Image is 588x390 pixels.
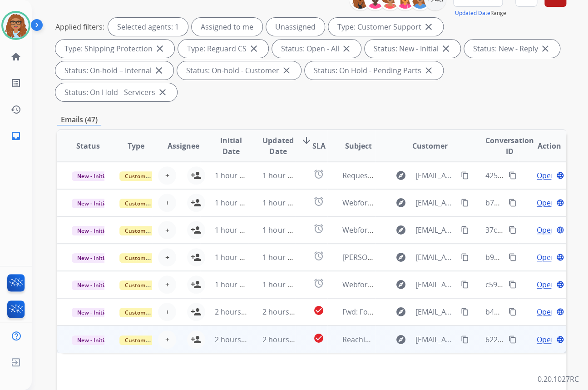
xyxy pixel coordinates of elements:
img: avatar [3,13,29,38]
mat-icon: content_copy [461,199,469,207]
span: Updated Date [262,135,293,157]
span: New - Initial [72,280,114,290]
mat-icon: content_copy [461,308,469,316]
div: Type: Reguard CS [178,40,268,58]
mat-icon: home [10,51,21,62]
mat-icon: explore [395,170,406,181]
mat-icon: explore [395,334,406,345]
span: Customer Support [119,226,178,235]
th: Action [519,130,566,162]
mat-icon: close [423,21,434,32]
span: Customer Support [119,253,178,263]
button: + [158,303,176,321]
span: [EMAIL_ADDRESS][DOMAIN_NAME] [415,197,456,208]
div: Selected agents: 1 [108,18,188,36]
mat-icon: language [556,335,564,344]
span: 1 hour ago [262,280,300,290]
mat-icon: content_copy [509,171,517,180]
mat-icon: person_add [191,279,202,290]
mat-icon: language [556,226,564,234]
div: Type: Customer Support [328,18,443,36]
mat-icon: close [248,43,259,54]
span: New - Initial [72,226,114,235]
span: Customer Support [119,308,178,317]
span: [PERSON_NAME] claim [342,252,418,262]
mat-icon: alarm [313,223,324,234]
span: Webform from [EMAIL_ADDRESS][DOMAIN_NAME] on [DATE] [342,225,548,235]
mat-icon: language [556,171,564,180]
mat-icon: arrow_downward [301,135,311,146]
span: [EMAIL_ADDRESS][DOMAIN_NAME] [415,306,456,317]
span: [EMAIL_ADDRESS][DOMAIN_NAME] [415,334,456,345]
span: New - Initial [72,335,114,345]
mat-icon: content_copy [509,199,517,207]
span: + [165,252,169,263]
span: Range [455,9,506,17]
span: + [165,306,169,317]
span: 2 hours ago [262,307,303,317]
div: Type: Shipping Protection [55,40,174,58]
span: Open [537,170,555,181]
span: Status [76,140,100,151]
mat-icon: check_circle [313,305,324,316]
button: + [158,330,176,349]
span: + [165,197,169,208]
mat-icon: close [281,65,292,76]
span: Open [537,279,555,290]
span: 1 hour ago [262,170,300,180]
mat-icon: close [157,87,168,98]
span: 2 hours ago [215,335,256,345]
span: 1 hour ago [215,252,252,262]
span: New - Initial [72,308,114,317]
span: + [165,279,169,290]
span: 1 hour ago [262,225,300,235]
span: 1 hour ago [215,170,252,180]
button: + [158,275,176,294]
mat-icon: explore [395,252,406,263]
span: Customer Support [119,280,178,290]
span: New - Initial [72,199,114,208]
mat-icon: content_copy [461,226,469,234]
span: New - Initial [72,171,114,181]
span: 2 hours ago [215,307,256,317]
span: Initial Date [215,135,247,157]
mat-icon: language [556,199,564,207]
mat-icon: person_add [191,252,202,263]
div: Status: New - Initial [365,40,460,58]
span: Customer Support [119,335,178,345]
mat-icon: content_copy [509,280,517,289]
span: + [165,170,169,181]
span: Webform from [EMAIL_ADDRESS][DOMAIN_NAME] on [DATE] [342,280,548,290]
mat-icon: content_copy [509,253,517,261]
button: + [158,166,176,185]
mat-icon: alarm [313,196,324,207]
mat-icon: alarm [313,169,324,180]
mat-icon: language [556,253,564,261]
mat-icon: person_add [191,197,202,208]
mat-icon: person_add [191,306,202,317]
span: Subject [345,140,372,151]
button: Updated Date [455,10,490,17]
button: + [158,221,176,239]
span: + [165,334,169,345]
span: Customer [412,140,448,151]
p: 0.20.1027RC [538,374,579,385]
mat-icon: explore [395,197,406,208]
span: 1 hour ago [215,198,252,208]
mat-icon: language [556,308,564,316]
span: SLA [312,140,325,151]
span: [EMAIL_ADDRESS][DOMAIN_NAME] [415,252,456,263]
span: Open [537,225,555,235]
div: Unassigned [266,18,325,36]
span: Assignee [168,140,199,151]
mat-icon: person_add [191,334,202,345]
mat-icon: person_add [191,170,202,181]
mat-icon: close [341,43,352,54]
span: Reaching out / following up [342,335,435,345]
button: + [158,248,176,266]
span: Open [537,197,555,208]
div: Status: On-hold - Customer [177,61,301,80]
mat-icon: close [154,43,165,54]
span: Customer Support [119,171,178,181]
mat-icon: history [10,104,21,115]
